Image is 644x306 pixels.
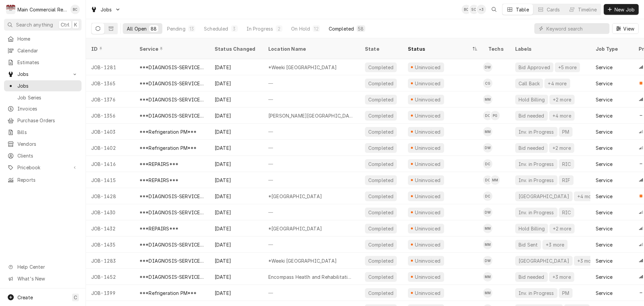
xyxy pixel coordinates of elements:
div: Uninvoiced [414,96,441,103]
div: CG [483,79,492,88]
div: [DATE] [209,285,263,301]
div: [GEOGRAPHIC_DATA] [518,257,570,264]
div: Uninvoiced [414,177,441,184]
div: Mike Marchese's Avatar [483,288,492,298]
div: +5 more [557,64,577,71]
span: Help Center [17,263,77,270]
div: Main Commercial Refrigeration Service's Avatar [6,5,15,14]
div: Location Name [268,45,353,52]
div: [DATE] [209,75,263,91]
div: Uninvoiced [414,128,441,135]
div: [PERSON_NAME][GEOGRAPHIC_DATA] [268,112,354,119]
span: Calendar [17,47,78,54]
div: *Weeki [GEOGRAPHIC_DATA] [268,257,337,264]
div: DW [483,256,492,265]
div: Uninvoiced [414,144,441,151]
a: Go to Jobs [88,4,123,15]
div: Service [596,80,612,87]
span: Job Series [17,94,78,101]
div: [DATE] [209,269,263,285]
span: Pricebook [17,164,68,171]
div: Completed [368,193,394,200]
div: DC [483,175,492,185]
div: [DATE] [209,91,263,107]
div: Mike Marchese's Avatar [483,95,492,104]
div: Table [516,6,529,13]
span: View [622,25,636,32]
div: MM [483,240,492,249]
div: Bid Approved [518,64,551,71]
div: [GEOGRAPHIC_DATA] [518,193,570,200]
div: MM [483,224,492,233]
div: Bid needed [518,144,545,151]
div: — [263,91,360,107]
div: Completed [368,128,394,135]
div: — [263,285,360,301]
div: Inv. in Progress [518,209,555,216]
div: PG [490,111,500,120]
a: Invoices [4,103,82,114]
div: All Open [127,25,147,32]
span: Estimates [17,59,78,66]
button: Open search [489,4,499,15]
div: — [263,204,360,220]
div: +4 more [552,112,572,119]
span: Search anything [16,21,53,28]
div: DW [483,143,492,152]
div: Uninvoiced [414,161,441,168]
div: Uninvoiced [414,193,441,200]
div: JOB-1356 [86,107,134,124]
div: — [263,172,360,188]
div: DC [483,191,492,201]
div: Completed [368,96,394,103]
div: Service [596,112,612,119]
div: M [6,5,15,14]
div: [DATE] [209,59,263,75]
div: 88 [151,25,157,32]
div: Bookkeeper Main Commercial's Avatar [70,5,80,14]
div: Uninvoiced [414,64,441,71]
div: In Progress [247,25,273,32]
input: Keyword search [546,23,606,34]
div: RIF [561,177,571,184]
div: Mike Marchese's Avatar [483,127,492,136]
div: *[GEOGRAPHIC_DATA] [268,193,322,200]
div: Inv. in Progress [518,290,555,297]
button: Search anythingCtrlK [4,19,82,31]
a: Calendar [4,45,82,56]
div: State [365,45,397,52]
div: 12 [314,25,318,32]
span: Jobs [17,82,78,89]
div: PM [561,128,570,135]
div: Dylan Crawford's Avatar [483,111,492,120]
div: Service [596,241,612,248]
span: What's New [17,275,77,282]
span: Home [17,35,78,42]
div: + 3 [477,5,486,14]
div: MM [483,288,492,298]
span: Reports [17,176,78,183]
div: Service [596,290,612,297]
div: +2 more [552,96,572,103]
a: Vendors [4,138,82,149]
div: Service [596,64,612,71]
a: Clients [4,150,82,161]
div: Service [140,45,203,52]
div: Service [596,144,612,151]
div: Labels [515,45,585,52]
div: Techs [488,45,504,52]
div: Completed [368,290,394,297]
span: Purchase Orders [17,117,78,124]
a: Go to Pricebook [4,162,82,173]
button: View [612,23,639,34]
div: Service [596,177,612,184]
div: +4 more [547,80,567,87]
div: Completed [368,80,394,87]
div: 2 [277,25,281,32]
span: Vendors [17,140,78,147]
div: MM [483,127,492,136]
div: JOB-1281 [86,59,134,75]
a: Bills [4,127,82,138]
div: Completed [368,64,394,71]
div: 3 [232,25,236,32]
